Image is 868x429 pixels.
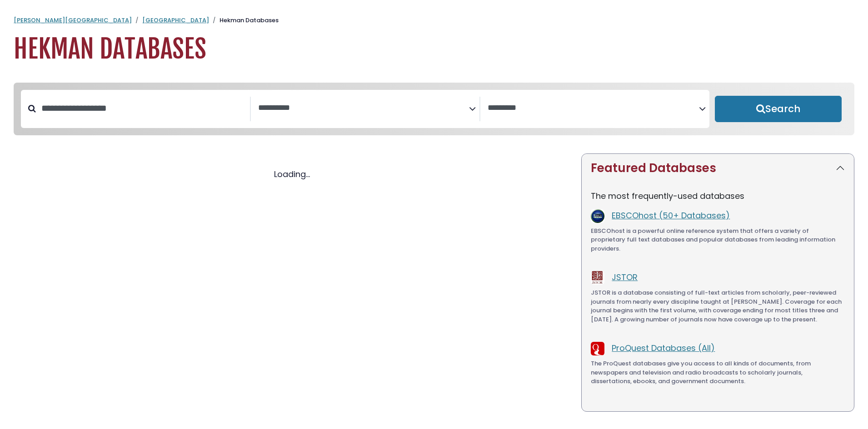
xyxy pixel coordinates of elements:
li: Hekman Databases [209,16,279,25]
p: EBSCOhost is a powerful online reference system that offers a variety of proprietary full text da... [591,227,845,253]
p: JSTOR is a database consisting of full-text articles from scholarly, peer-reviewed journals from ... [591,288,845,324]
input: Search database by title or keyword [36,101,250,116]
a: [GEOGRAPHIC_DATA] [142,16,209,25]
p: The ProQuest databases give you access to all kinds of documents, from newspapers and television ... [591,359,845,386]
textarea: Search [488,104,699,113]
nav: Search filters [14,83,854,135]
h1: Hekman Databases [14,34,854,64]
p: The most frequently-used databases [591,190,845,202]
button: Submit for Search Results [715,96,842,122]
a: [PERSON_NAME][GEOGRAPHIC_DATA] [14,16,132,25]
a: EBSCOhost (50+ Databases) [612,210,730,221]
a: JSTOR [612,271,638,283]
textarea: Search [258,104,469,113]
div: Loading... [14,168,570,180]
button: Featured Databases [582,154,854,182]
nav: breadcrumb [14,16,854,25]
a: ProQuest Databases (All) [612,342,715,354]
